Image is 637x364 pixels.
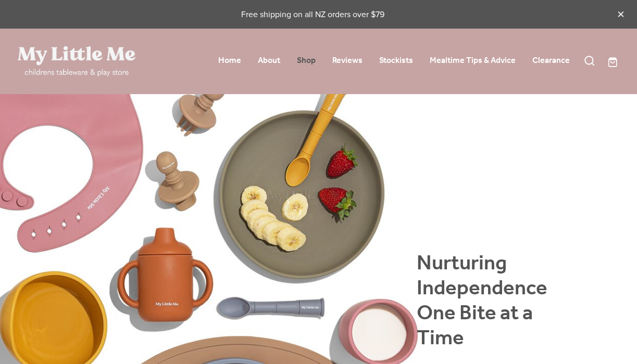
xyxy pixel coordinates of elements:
[332,53,363,69] a: Reviews
[430,53,516,69] a: Mealtime Tips & Advice
[532,53,570,69] a: Clearance
[218,53,241,69] a: Home
[417,251,576,351] h1: Nurturing Independence One Bite at a Time
[297,53,316,69] a: Shop
[18,46,138,76] a: My Little Me Ltd homepage
[258,53,280,69] a: About
[379,53,413,69] a: Stockists
[18,8,608,20] p: Free shipping on all NZ orders over $79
